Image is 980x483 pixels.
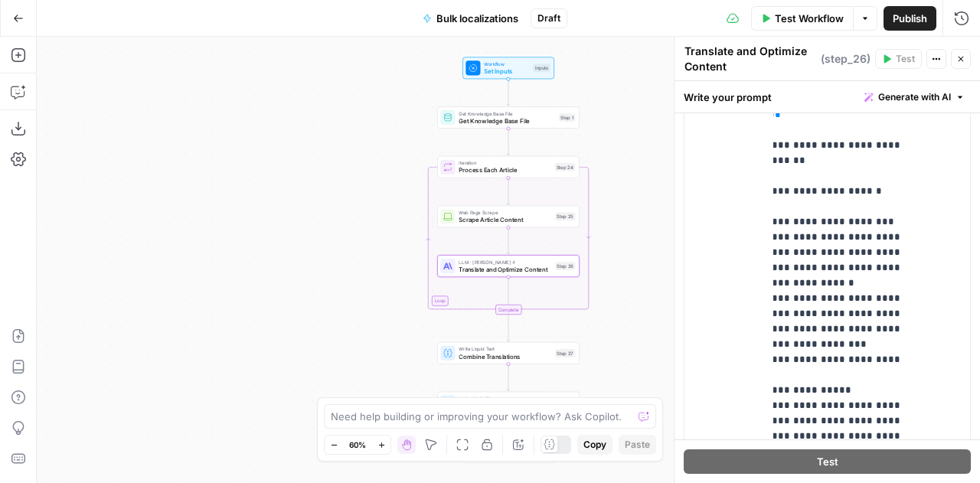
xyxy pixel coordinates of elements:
span: Generate with AI [878,90,951,104]
div: Complete [495,305,521,315]
div: Write Liquid TextFormat OutputStep 22 [437,392,580,414]
span: Copy [583,438,606,452]
span: Bulk localizations [436,11,518,26]
div: Complete [437,305,580,315]
div: Step 1 [559,113,576,122]
span: Get Knowledge Base File [459,109,555,117]
g: Edge from start to step_1 [507,79,510,106]
button: Paste [619,435,656,455]
div: Step 24 [554,163,575,171]
div: LoopIterationProcess Each ArticleStep 24 [437,156,580,178]
span: Web Page Scrape [459,209,551,217]
button: Generate with AI [858,87,971,107]
g: Edge from step_27 to step_22 [507,364,510,390]
button: Copy [577,435,612,455]
div: Step 25 [555,213,575,221]
span: Draft [537,11,560,25]
span: Combine Translations [459,352,551,361]
span: Scrape Article Content [459,215,551,224]
span: Get Knowledge Base File [459,116,555,126]
div: Write your prompt [675,81,980,113]
span: Test [896,52,915,66]
span: Test Workflow [775,11,844,26]
span: Publish [893,11,927,26]
g: Edge from step_24-iteration-end to step_27 [507,315,510,341]
g: Edge from step_24 to step_25 [507,178,510,204]
span: LLM · [PERSON_NAME] 4 [459,258,551,266]
textarea: Translate and Optimize Content [684,44,817,74]
span: Write Liquid Text [459,395,551,403]
div: EndOutput [437,441,580,463]
span: Process Each Article [459,165,550,175]
span: Test [817,454,838,469]
span: Set Inputs [484,67,529,76]
button: Bulk localizations [413,6,528,31]
button: Test [875,49,922,69]
div: Get Knowledge Base FileGet Knowledge Base FileStep 1 [437,106,580,129]
g: Edge from step_25 to step_26 [507,227,510,254]
span: 60% [349,439,366,451]
div: Inputs [533,64,550,72]
button: Test [684,449,971,474]
button: Test Workflow [751,6,853,31]
span: Iteration [459,159,550,167]
div: LLM · [PERSON_NAME] 4Translate and Optimize ContentStep 26 [437,255,580,277]
div: Write Liquid TextCombine TranslationsStep 27 [437,342,580,364]
span: Workflow [484,60,529,68]
div: Step 26 [555,262,575,270]
g: Edge from step_1 to step_24 [507,129,510,155]
span: Paste [625,438,650,452]
span: Write Liquid Text [459,345,551,353]
span: ( step_26 ) [821,51,871,67]
div: WorkflowSet InputsInputs [437,57,580,80]
div: Step 27 [555,349,575,357]
button: Publish [884,6,936,31]
div: Web Page ScrapeScrape Article ContentStep 25 [437,206,580,228]
span: Translate and Optimize Content [459,265,551,274]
